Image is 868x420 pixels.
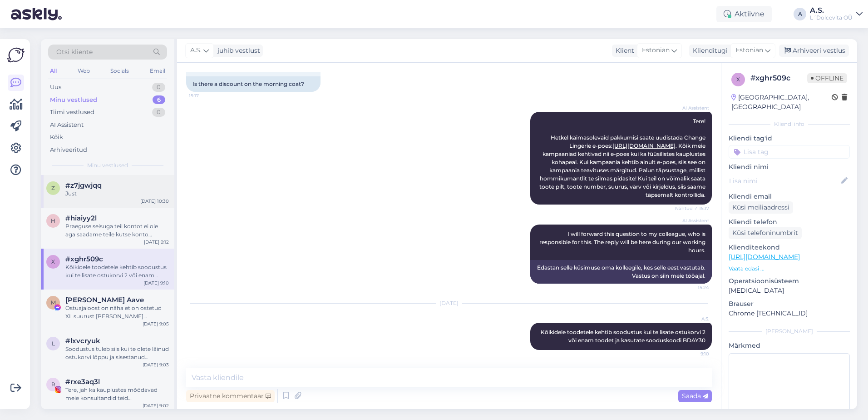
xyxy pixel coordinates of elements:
span: Kõikidele toodetele kehtib soodustus kui te lisate ostukorvi 2 või enam toodet ja kasutate soodus... [541,329,707,344]
span: #xghr509c [65,255,103,263]
span: M [51,299,56,306]
p: Chrome [TECHNICAL_ID] [729,309,850,318]
div: Küsi telefoninumbrit [729,227,802,239]
p: Kliendi nimi [729,162,850,172]
span: Merle Aave [65,296,144,304]
div: Arhiveeri vestlus [779,45,849,57]
div: [DATE] 9:12 [144,239,169,245]
div: [DATE] 9:03 [143,361,169,368]
div: Email [148,65,167,77]
div: Is there a discount on the morning coat? [186,76,321,92]
div: Klient [612,46,634,55]
span: Nähtud ✓ 15:17 [675,205,709,212]
span: x [51,258,55,265]
div: Arhiveeritud [50,145,87,155]
span: 15:17 [189,92,223,99]
p: Kliendi email [729,192,850,201]
div: All [48,65,59,77]
div: juhib vestlust [214,46,260,55]
span: Saada [682,392,708,400]
span: 9:10 [675,350,709,357]
div: [DATE] [186,299,712,307]
div: Uus [50,83,61,92]
div: A [794,8,806,20]
a: [URL][DOMAIN_NAME] [729,253,800,261]
span: #rxe3aq3l [65,378,100,386]
div: 0 [152,83,165,92]
img: Askly Logo [7,46,25,64]
span: z [51,185,55,191]
div: [PERSON_NAME] [729,327,850,335]
input: Lisa nimi [729,176,839,186]
p: [MEDICAL_DATA] [729,286,850,295]
div: Praeguse seisuga teil kontot ei ole aga saadame teile kutse konto loomiseks. Saate sealt konto ki... [65,222,169,239]
div: Kõik [50,133,63,142]
span: #lxvcryuk [65,337,100,345]
span: r [51,381,55,388]
a: [URL][DOMAIN_NAME] [612,142,676,149]
div: Küsi meiliaadressi [729,201,793,214]
p: Klienditeekond [729,243,850,252]
span: A.S. [190,45,202,55]
div: Kliendi info [729,120,850,128]
p: Kliendi tag'id [729,134,850,143]
span: Otsi kliente [56,47,93,57]
p: Märkmed [729,341,850,350]
div: [DATE] 9:05 [143,320,169,327]
div: Tere, jah ka kauplustes mõõdavad meie konsultandid teid [PERSON_NAME] sobitavad teile rinnahoidja... [65,386,169,402]
div: [GEOGRAPHIC_DATA], [GEOGRAPHIC_DATA] [731,93,832,112]
span: l [52,340,55,347]
div: A.S. [810,7,853,14]
span: Offline [807,73,847,83]
div: Tiimi vestlused [50,108,94,117]
span: I will forward this question to my colleague, who is responsible for this. The reply will be here... [539,230,707,254]
span: #z7jgwjqq [65,181,102,190]
div: [DATE] 9:02 [143,402,169,409]
div: Soodustus tuleb siis kui te olete läinud ostukorvi lõppu ja sisestanud sooduskoodi lahtrisse BDAY30 [65,345,169,361]
span: Minu vestlused [87,161,128,170]
span: #hiaiyy2l [65,214,97,222]
div: 6 [153,95,165,105]
div: Edastan selle küsimuse oma kolleegile, kes selle eest vastutab. Vastus on siin meie tööajal. [530,260,712,284]
span: h [51,217,55,224]
div: [DATE] 9:10 [143,280,169,286]
span: Estonian [735,45,763,55]
p: Operatsioonisüsteem [729,276,850,286]
div: [DATE] 10:30 [140,198,169,205]
div: Web [76,65,92,77]
p: Vaata edasi ... [729,265,850,273]
div: Just [65,190,169,198]
span: 15:24 [675,284,709,291]
div: Aktiivne [716,6,772,22]
div: Socials [108,65,131,77]
a: A.S.L´Dolcevita OÜ [810,7,863,21]
span: AI Assistent [675,105,709,111]
span: x [736,76,740,83]
span: Estonian [642,45,670,55]
p: Brauser [729,299,850,309]
div: AI Assistent [50,120,84,130]
span: A.S. [675,315,709,322]
div: 0 [152,108,165,117]
div: Kõikidele toodetele kehtib soodustus kui te lisate ostukorvi 2 või enam toodet ja kasutate soodus... [65,263,169,280]
div: Privaatne kommentaar [186,390,275,402]
div: Minu vestlused [50,95,97,105]
div: L´Dolcevita OÜ [810,14,853,21]
div: Ostuajaloost on näha et on ostetud XL suurust [PERSON_NAME] püksikuid (MyPantie pakkumised 3=24 j... [65,304,169,320]
div: Klienditugi [689,46,728,55]
div: # xghr509c [750,73,807,84]
input: Lisa tag [729,145,850,159]
p: Kliendi telefon [729,217,850,227]
span: AI Assistent [675,217,709,224]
